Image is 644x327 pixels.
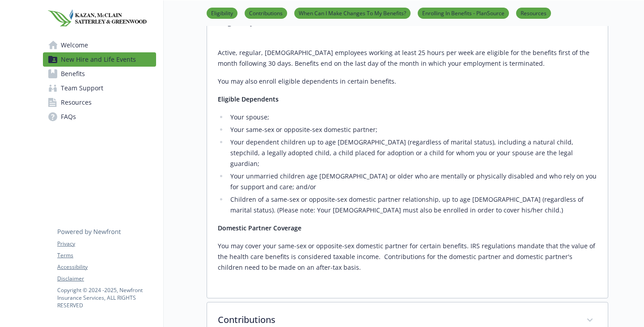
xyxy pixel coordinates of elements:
span: FAQs [61,110,76,124]
p: You may also enroll eligible dependents in certain benefits. [218,76,597,87]
strong: Eligible Dependents [218,95,279,103]
span: Benefits [61,67,85,81]
a: Contributions [245,8,287,17]
p: Active, regular, [DEMOGRAPHIC_DATA] employees working at least 25 hours per week are eligible for... [218,47,597,69]
span: Team Support [61,81,103,95]
a: New Hire and Life Events [43,52,156,67]
li: Your dependent children up to age [DEMOGRAPHIC_DATA] (regardless of marital status), including a ... [228,137,597,169]
a: Disclaimer [57,275,156,283]
a: Eligibility [207,8,237,17]
a: Terms [57,251,156,259]
p: Contributions [218,313,576,327]
li: Your spouse; [228,112,597,123]
a: Accessibility [57,263,156,271]
a: Resources [43,95,156,110]
a: Team Support [43,81,156,95]
li: Your same-sex or opposite-sex domestic partner; [228,124,597,135]
div: Eligibility [207,40,608,298]
a: Privacy [57,240,156,248]
a: Enrolling In Benefits - PlanSource [418,8,509,17]
span: Resources [61,95,92,110]
a: Benefits [43,67,156,81]
li: Children of a same-sex or opposite-sex domestic partner relationship, up to age [DEMOGRAPHIC_DATA... [228,194,597,216]
a: FAQs [43,110,156,124]
li: Your unmarried children age [DEMOGRAPHIC_DATA] or older who are mentally or physically disabled a... [228,171,597,192]
a: When Can I Make Changes To My Benefits? [294,8,411,17]
p: Copyright © 2024 - 2025 , Newfront Insurance Services, ALL RIGHTS RESERVED [57,286,156,309]
p: You may cover your same-sex or opposite-sex domestic partner for certain benefits. IRS regulation... [218,241,597,273]
span: New Hire and Life Events [61,52,136,67]
a: Welcome [43,38,156,52]
strong: Domestic Partner Coverage [218,224,301,232]
span: Welcome [61,38,88,52]
a: Resources [516,8,551,17]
